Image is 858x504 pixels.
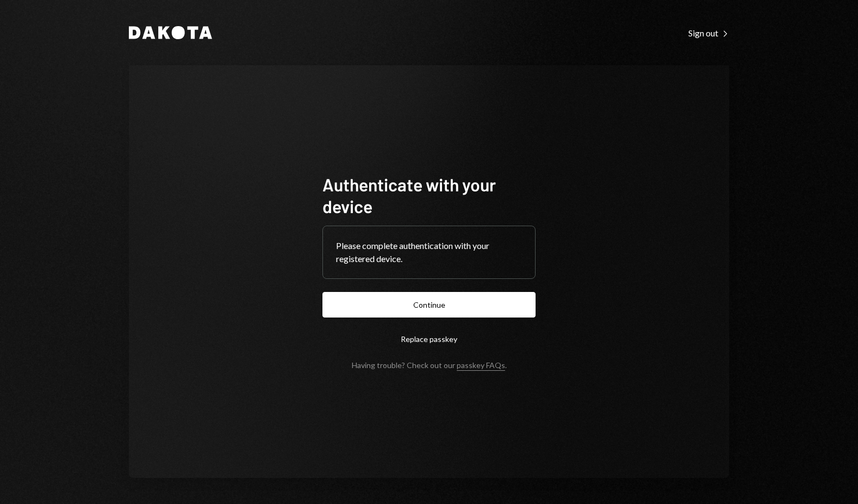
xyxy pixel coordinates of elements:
[322,173,536,217] h1: Authenticate with your device
[322,292,536,318] button: Continue
[457,360,505,371] a: passkey FAQs
[336,239,522,265] div: Please complete authentication with your registered device.
[352,360,507,370] div: Having trouble? Check out our .
[322,326,536,352] button: Replace passkey
[688,27,729,39] a: Sign out
[688,28,729,39] div: Sign out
